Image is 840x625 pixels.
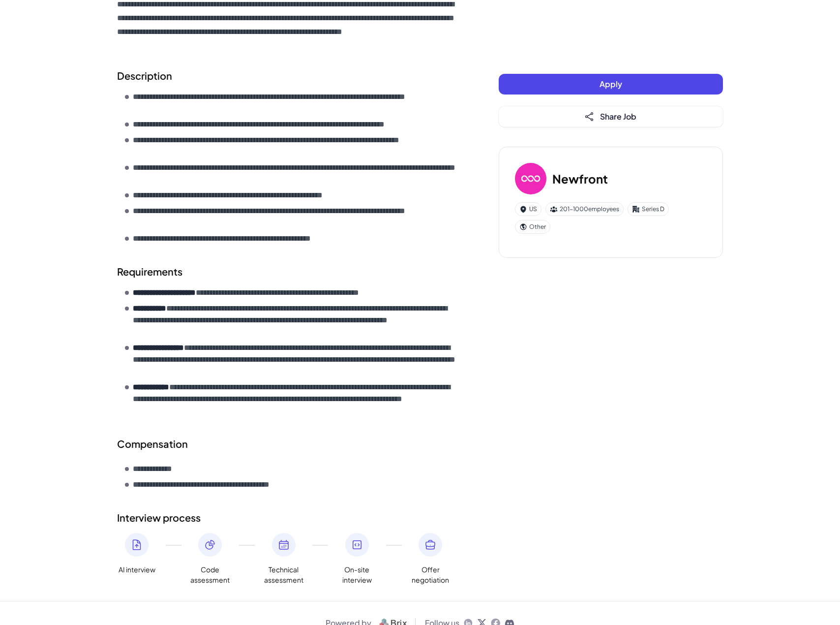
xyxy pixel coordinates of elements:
[600,79,622,89] span: Apply
[117,437,459,451] div: Compensation
[515,220,550,234] div: Other
[628,202,669,216] div: Series D
[600,111,636,122] span: Share Job
[499,106,723,127] button: Share Job
[117,264,459,279] h2: Requirements
[411,564,450,585] span: Offer negotiation
[337,564,377,585] span: On-site interview
[117,510,459,525] h2: Interview process
[264,564,303,585] span: Technical assessment
[552,170,608,187] h3: Newfront
[515,163,546,194] img: Ne
[190,564,230,585] span: Code assessment
[499,74,723,94] button: Apply
[515,202,541,216] div: US
[119,564,155,575] span: AI interview
[545,202,624,216] div: 201-1000 employees
[117,68,459,83] h2: Description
